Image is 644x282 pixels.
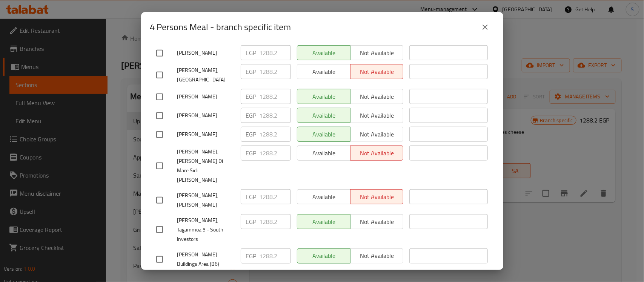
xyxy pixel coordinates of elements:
p: EGP [246,192,257,201]
span: [PERSON_NAME] [177,48,235,58]
span: [PERSON_NAME], [PERSON_NAME] [177,191,235,210]
p: EGP [246,92,257,101]
p: EGP [246,48,257,57]
span: [PERSON_NAME] [177,111,235,120]
input: Please enter price [260,127,291,142]
input: Please enter price [260,108,291,123]
input: Please enter price [260,64,291,79]
span: [PERSON_NAME] - Buildings Area (B6) [177,250,235,269]
p: EGP [246,251,257,261]
span: [PERSON_NAME], [GEOGRAPHIC_DATA] [177,66,235,84]
p: EGP [246,149,257,158]
input: Please enter price [260,189,291,204]
span: [PERSON_NAME], [PERSON_NAME] Di Mare Sidi [PERSON_NAME] [177,147,235,185]
p: EGP [246,130,257,139]
span: [PERSON_NAME] [177,130,235,139]
input: Please enter price [260,89,291,104]
input: Please enter price [260,214,291,229]
input: Please enter price [260,248,291,264]
h2: 4 Persons Meal - branch specific item [150,21,291,33]
p: EGP [246,217,257,226]
p: EGP [246,111,257,120]
input: Please enter price [260,146,291,161]
p: EGP [246,67,257,76]
span: [PERSON_NAME] [177,92,235,101]
button: close [476,18,494,36]
span: [PERSON_NAME], Tagammoa 5 - South Investors [177,216,235,244]
input: Please enter price [260,45,291,60]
